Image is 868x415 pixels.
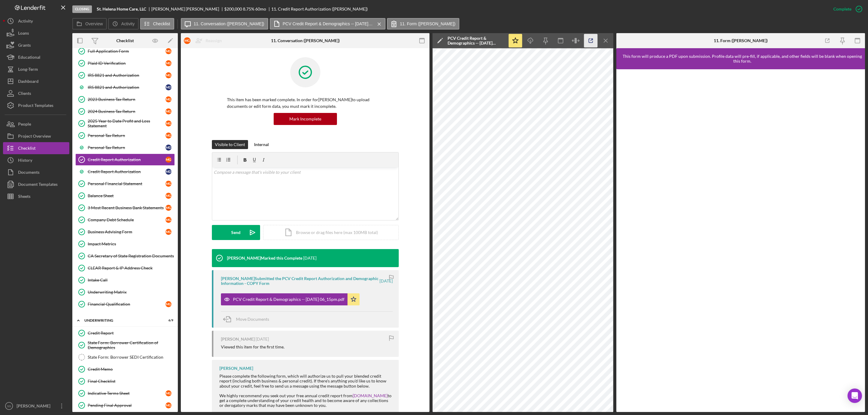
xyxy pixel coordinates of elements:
div: M G [165,96,171,102]
b: St. Helena Home Care, LLC [97,7,146,11]
div: CLEAR Report & IP Address Check [88,266,175,270]
a: Credit Report AuthorizationMD [75,166,175,178]
time: 2025-08-28 17:49 [303,256,316,261]
text: SS [7,404,11,408]
div: 11. Form ([PERSON_NAME]) [714,38,768,43]
a: Credit Report AuthorizationMG [75,154,175,166]
span: Move Documents [236,317,269,322]
div: Balance Sheet [88,193,165,198]
div: [PERSON_NAME] [PERSON_NAME] [151,7,224,11]
button: MGReassign [181,35,228,47]
a: Credit Report [75,327,175,339]
div: Mark Incomplete [289,113,321,125]
div: State Form: Borrower Certification of Demographics [88,340,175,350]
div: State Form: Borrower SEDI Certification [88,355,175,360]
div: Plaid ID Verification [88,61,165,66]
p: This item has been marked complete. In order for [PERSON_NAME] to upload documents or edit form d... [227,96,384,110]
a: Personal Tax ReturnMG [75,129,175,142]
div: M G [165,133,171,139]
div: Visible to Client [215,140,245,149]
div: M D [165,145,171,151]
label: Checklist [153,21,170,26]
div: Business Advising Form [88,229,165,234]
div: Personal Tax Return [88,145,165,150]
div: Complete [833,3,851,15]
div: 8.75 % [243,7,254,11]
label: Overview [85,21,103,26]
button: 11. Form ([PERSON_NAME]) [387,18,459,30]
div: IRS 8821 and Authorization [88,73,165,78]
a: Plaid ID VerificationMG [75,57,175,69]
div: M D [165,84,171,90]
a: IRS 8821 and AuthorizationMG [75,69,175,81]
a: Full Application FormMG [75,45,175,57]
div: [PERSON_NAME] Submitted the PCV Credit Report Authorization and Demographic Information - COPY Form [221,276,379,286]
div: Financial Qualification [88,302,165,307]
a: Intake Call [75,274,175,286]
time: 2025-08-26 22:15 [379,279,393,283]
div: M G [165,217,171,223]
button: Checklist [140,18,174,30]
a: Balance SheetMG [75,190,175,202]
div: $200,000 [224,7,242,11]
div: PCV Credit Report & Demographics -- [DATE] 06_15pm.pdf [233,297,344,302]
div: M G [184,37,190,44]
a: Business Advising FormMG [75,226,175,238]
button: PCV Credit Report & Demographics -- [DATE] 06_15pm.pdf [270,18,385,30]
div: 6 / 9 [162,319,173,322]
div: Viewed this item for the first time. [221,345,285,349]
a: Underwriting Matrix [75,286,175,298]
button: SS[PERSON_NAME] [3,400,69,412]
label: PCV Credit Report & Demographics -- [DATE] 06_15pm.pdf [283,21,373,26]
label: 11. Form ([PERSON_NAME]) [400,21,455,26]
div: Credit Memo [88,367,175,372]
div: 60 mo [255,7,266,11]
a: 3 Most Recent Business Bank StatementsMG [75,202,175,214]
label: Activity [121,21,134,26]
div: [PERSON_NAME] [15,400,54,413]
a: Indicative Terms SheetMG [75,387,175,399]
div: 2023 Business Tax Return [88,97,165,102]
div: 2024 Business Tax Return [88,109,165,114]
label: 11. Conversation ([PERSON_NAME]) [194,21,264,26]
a: State Form: Borrower SEDI Certification [75,351,175,363]
a: Impact Metrics [75,238,175,250]
a: Financial QualificationMG [75,298,175,310]
button: Overview [72,18,107,30]
a: 2023 Business Tax ReturnMG [75,93,175,105]
button: Complete [827,3,865,15]
div: M G [165,390,171,396]
div: Impact Metrics [88,242,175,246]
a: IRS 8821 and AuthorizationMD [75,81,175,93]
div: M G [165,181,171,187]
div: PCV Credit Report & Demographics -- [DATE] 06_15pm.pdf [448,36,505,45]
div: Personal Financial Statement [88,181,165,186]
div: Credit Report Authorization [88,169,165,174]
div: CA Secretary of State Registration Documents [88,254,175,258]
iframe: Lenderfit form [622,75,860,406]
a: Company Debt ScheduleMG [75,214,175,226]
div: M G [165,48,171,54]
